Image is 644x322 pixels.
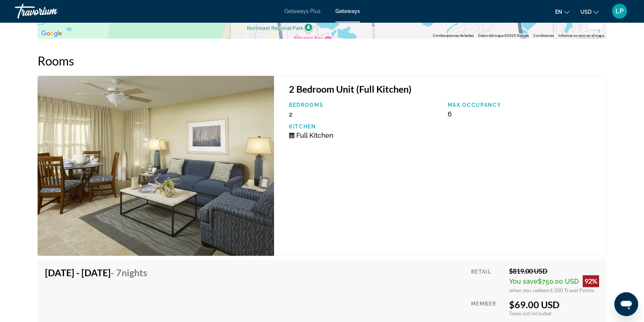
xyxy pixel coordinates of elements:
[39,29,64,38] a: Abrir esta área en Google Maps (se abre en una ventana nueva)
[550,287,594,293] span: 1,500 Travel Points
[509,277,538,285] span: You save
[580,6,599,17] button: Change currency
[555,9,562,15] span: en
[289,124,440,130] p: Kitchen
[289,83,599,95] h3: 2 Bedroom Unit (Full Kitchen)
[615,7,624,15] span: LP
[610,3,629,19] button: User Menu
[111,267,147,278] span: - 7
[39,29,64,38] img: Google
[447,110,451,118] span: 6
[614,292,638,316] iframe: Botón para iniciar la ventana de mensajería
[38,53,606,68] h2: Rooms
[509,299,599,310] div: $69.00 USD
[558,34,604,38] a: Informar un error en el mapa
[122,267,147,278] span: Nights
[583,275,599,287] div: 92%
[478,34,529,38] span: Datos del mapa ©2025 Google
[509,310,551,316] span: Taxes not included
[538,277,579,285] span: $750.00 USD
[15,1,89,21] a: Travorium
[471,267,503,293] div: Retail
[45,267,147,278] h4: [DATE] - [DATE]
[38,76,274,256] img: 5995I01X.jpg
[289,110,293,118] span: 2
[433,33,474,38] button: Combinaciones de teclas
[447,102,599,108] p: Max Occupancy
[284,8,321,14] a: Getaways Plus
[296,131,334,139] span: Full Kitchen
[509,267,599,275] div: $819.00 USD
[533,34,554,38] a: Condiciones (se abre en una nueva pestaña)
[335,8,360,14] a: Getaways
[289,102,440,108] p: Bedrooms
[509,287,550,293] span: when you redeem
[555,6,569,17] button: Change language
[580,9,592,15] span: USD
